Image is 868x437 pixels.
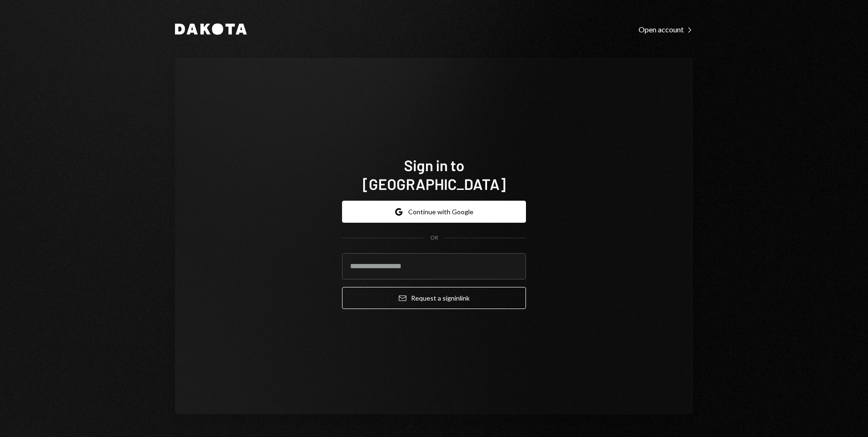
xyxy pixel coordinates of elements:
[639,25,693,34] div: Open account
[342,201,526,223] button: Continue with Google
[342,156,526,193] h1: Sign in to [GEOGRAPHIC_DATA]
[342,287,526,309] button: Request a signinlink
[639,24,693,34] a: Open account
[430,234,438,242] div: OR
